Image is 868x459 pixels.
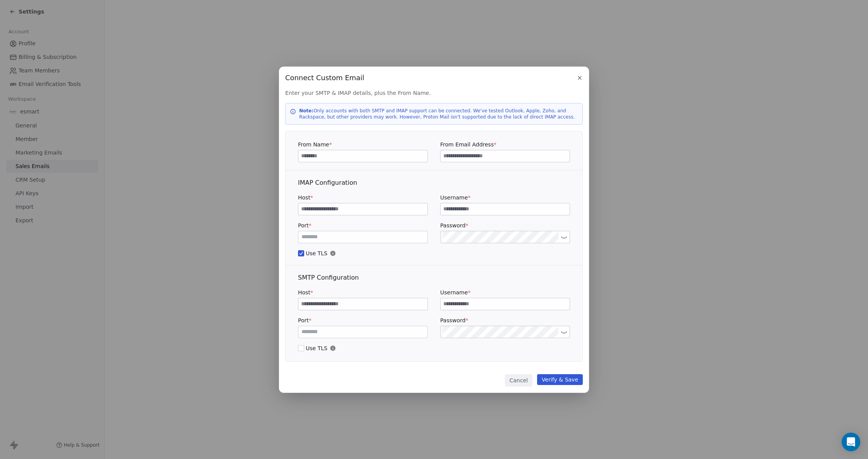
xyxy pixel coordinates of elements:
span: Connect Custom Email [285,73,364,83]
label: Username [440,289,570,296]
label: Host [298,194,428,201]
label: Port [298,222,428,229]
button: Cancel [505,374,532,387]
button: Use TLS [298,249,304,257]
label: From Email Address [440,141,570,148]
p: Only accounts with both SMTP and IMAP support can be connected. We've tested Outlook, Apple, Zoho... [299,108,578,120]
label: Port [298,316,428,324]
label: Host [298,289,428,296]
span: Enter your SMTP & IMAP details, plus the From Name. [285,89,583,97]
div: SMTP Configuration [298,273,570,282]
strong: Note: [299,108,313,113]
button: Verify & Save [537,374,583,385]
span: Use TLS [298,344,570,352]
button: Use TLS [298,344,304,352]
label: From Name [298,141,428,148]
span: Use TLS [298,249,570,257]
label: Password [440,316,570,324]
label: Username [440,194,570,201]
div: IMAP Configuration [298,178,570,187]
label: Password [440,222,570,229]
